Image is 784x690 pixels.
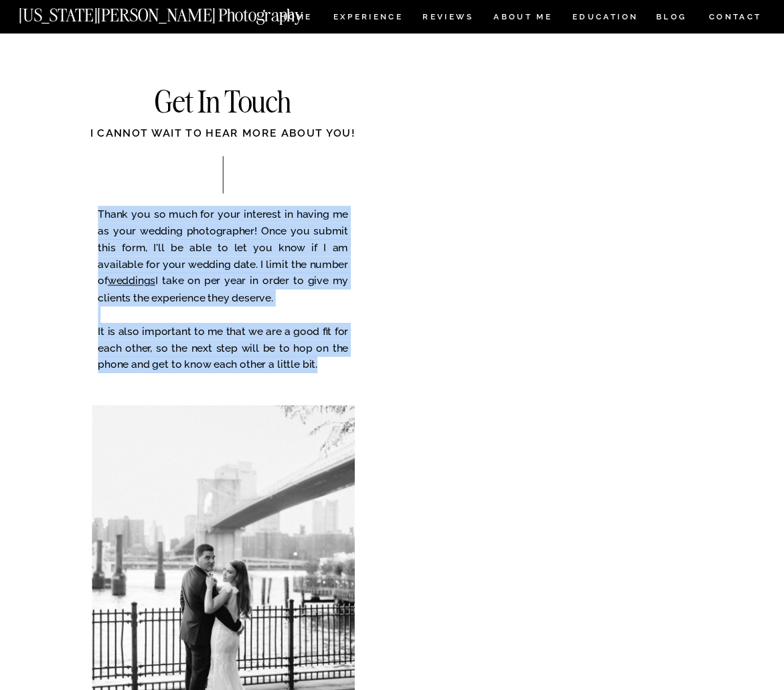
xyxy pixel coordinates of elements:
p: Thank you so much for your interest in having me as your wedding photographer! Once you submit th... [98,206,348,391]
a: weddings [108,275,155,287]
a: REVIEWS [422,13,471,25]
div: I cannot wait to hear more about you! [40,125,406,155]
a: ABOUT ME [493,13,553,25]
a: Experience [333,13,402,25]
a: BLOG [656,13,688,25]
a: EDUCATION [571,13,639,25]
h2: Get In Touch [92,87,354,119]
a: HOME [278,13,315,25]
a: [US_STATE][PERSON_NAME] Photography [19,7,347,18]
a: CONTACT [708,10,763,24]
